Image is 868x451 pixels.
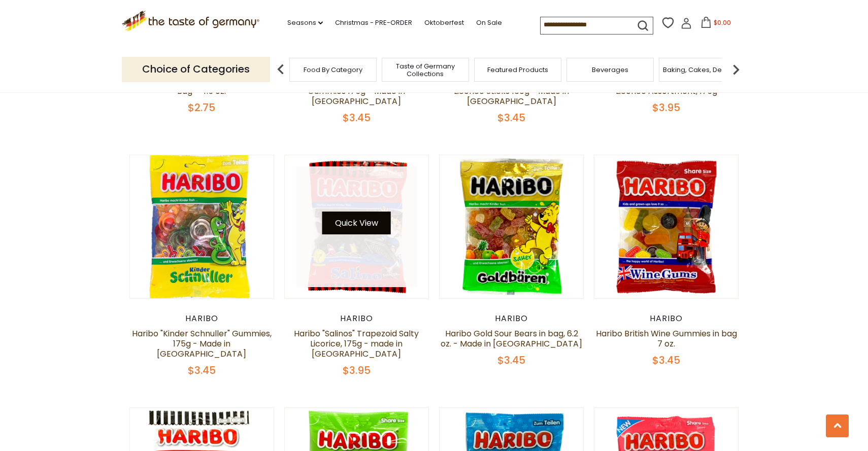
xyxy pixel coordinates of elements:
img: Haribo [594,155,738,299]
img: previous arrow [271,59,291,80]
div: Haribo [129,314,274,324]
a: Beverages [592,66,628,74]
span: $3.95 [343,363,371,377]
img: Haribo [285,155,428,299]
span: $3.45 [497,111,525,125]
a: Baking, Cakes, Desserts [663,66,742,74]
a: Seasons [287,17,323,28]
a: Haribo British Wine Gummies in bag 7 oz. [596,328,737,350]
span: $3.45 [188,363,216,377]
span: $0.00 [714,18,731,27]
a: Haribo Gold Sour Bears in bag, 6.2 oz. - Made in [GEOGRAPHIC_DATA] [441,328,582,350]
span: $2.75 [188,100,215,115]
span: $3.45 [652,353,680,367]
span: $3.45 [497,353,525,367]
img: Haribo [130,155,274,299]
a: Featured Products [487,66,548,74]
img: Haribo [440,155,583,299]
a: Christmas - PRE-ORDER [335,17,412,28]
a: Taste of Germany Collections [385,62,466,78]
a: Haribo "Salinos" Trapezoid Salty Licorice, 175g - made in [GEOGRAPHIC_DATA] [294,328,419,360]
span: $3.95 [652,100,680,115]
div: Haribo [594,314,739,324]
button: Quick View [322,212,391,234]
span: $3.45 [343,111,371,125]
a: Haribo "Kinder Schnuller" Gummies, 175g - Made in [GEOGRAPHIC_DATA] [132,328,272,360]
div: Haribo [439,314,584,324]
a: Oktoberfest [424,17,464,28]
a: Food By Category [304,66,362,74]
a: On Sale [476,17,502,28]
button: $0.00 [694,17,737,32]
p: Choice of Categories [122,57,270,82]
div: Haribo [284,314,429,324]
img: next arrow [726,59,746,80]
